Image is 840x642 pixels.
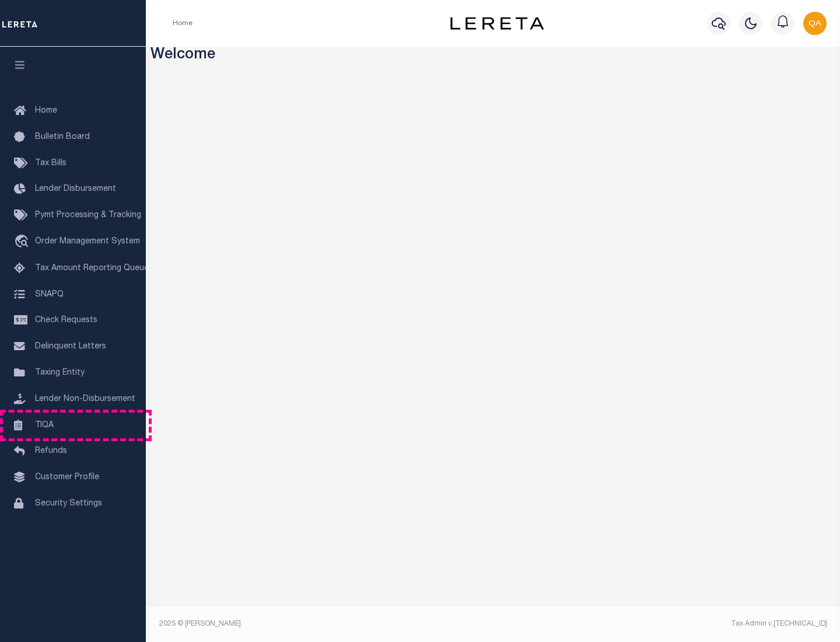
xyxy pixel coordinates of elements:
[502,619,827,629] div: Tax Admin v.[TECHNICAL_ID]
[35,238,140,246] span: Order Management System
[35,316,97,325] span: Check Requests
[803,12,827,35] img: svg+xml;base64,PHN2ZyB4bWxucz0iaHR0cDovL3d3dy53My5vcmcvMjAwMC9zdmciIHBvaW50ZXItZXZlbnRzPSJub25lIi...
[35,369,85,377] span: Taxing Entity
[450,17,544,30] img: logo-dark.svg
[35,290,64,298] span: SNAPQ
[150,47,836,65] h3: Welcome
[35,107,57,115] span: Home
[150,619,494,629] div: 2025 © [PERSON_NAME].
[35,133,90,141] span: Bulletin Board
[35,473,99,481] span: Customer Profile
[35,185,116,193] span: Lender Disbursement
[35,500,102,508] span: Security Settings
[35,395,135,403] span: Lender Non-Disbursement
[35,421,54,429] span: TIQA
[35,211,141,219] span: Pymt Processing & Tracking
[35,343,106,351] span: Delinquent Letters
[173,18,192,29] li: Home
[14,235,33,250] i: travel_explore
[35,447,67,455] span: Refunds
[35,159,66,168] span: Tax Bills
[35,264,149,273] span: Tax Amount Reporting Queue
